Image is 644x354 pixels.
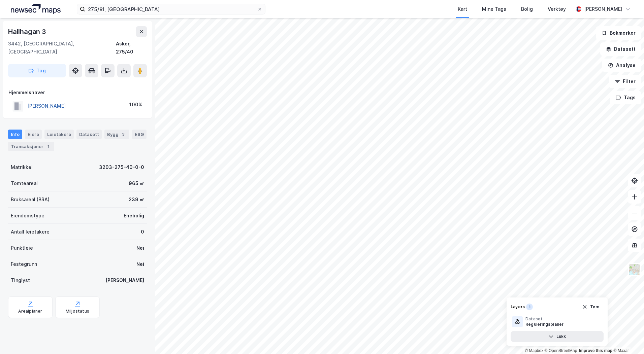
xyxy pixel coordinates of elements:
[511,331,604,342] button: Lukk
[124,212,144,220] div: Enebolig
[526,304,533,310] div: 1
[129,196,144,204] div: 239 ㎡
[8,142,54,151] div: Transaksjoner
[11,196,50,204] div: Bruksareal (BRA)
[525,322,563,327] div: Reguleringsplaner
[11,228,50,236] div: Antall leietakere
[8,88,147,97] div: Hjemmelshaver
[628,263,641,276] img: Z
[11,276,30,284] div: Tinglyst
[104,130,129,139] div: Bygg
[132,130,147,139] div: ESG
[609,75,641,88] button: Filter
[18,309,42,314] div: Arealplaner
[66,309,89,314] div: Miljøstatus
[11,212,44,220] div: Eiendomstype
[8,64,66,77] button: Tag
[521,5,533,13] div: Bolig
[548,5,566,13] div: Verktøy
[120,131,127,138] div: 3
[45,143,52,150] div: 1
[610,322,644,354] div: Kontrollprogram for chat
[458,5,467,13] div: Kart
[584,5,622,13] div: [PERSON_NAME]
[11,163,33,171] div: Matrikkel
[11,179,38,187] div: Tomteareal
[482,5,506,13] div: Mine Tags
[610,322,644,354] iframe: Chat Widget
[11,4,61,14] img: logo.a4113a55bc3d86da70a041830d287a7e.svg
[85,4,257,14] input: Søk på adresse, matrikkel, gårdeiere, leietakere eller personer
[600,42,641,56] button: Datasett
[578,302,604,312] button: Tøm
[129,179,144,187] div: 965 ㎡
[136,244,144,252] div: Nei
[8,130,22,139] div: Info
[579,348,612,353] a: Improve this map
[545,348,577,353] a: OpenStreetMap
[610,91,641,104] button: Tags
[99,163,144,171] div: 3203-275-40-0-0
[141,228,144,236] div: 0
[596,26,641,40] button: Bokmerker
[129,101,142,109] div: 100%
[11,260,37,268] div: Festegrunn
[105,276,144,284] div: [PERSON_NAME]
[8,26,47,37] div: Hallhagan 3
[116,40,147,56] div: Asker, 275/40
[11,244,33,252] div: Punktleie
[525,316,563,322] div: Dataset
[76,130,102,139] div: Datasett
[602,59,641,72] button: Analyse
[8,40,116,56] div: 3442, [GEOGRAPHIC_DATA], [GEOGRAPHIC_DATA]
[136,260,144,268] div: Nei
[511,304,525,310] div: Layers
[25,130,42,139] div: Eiere
[44,130,74,139] div: Leietakere
[525,348,543,353] a: Mapbox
